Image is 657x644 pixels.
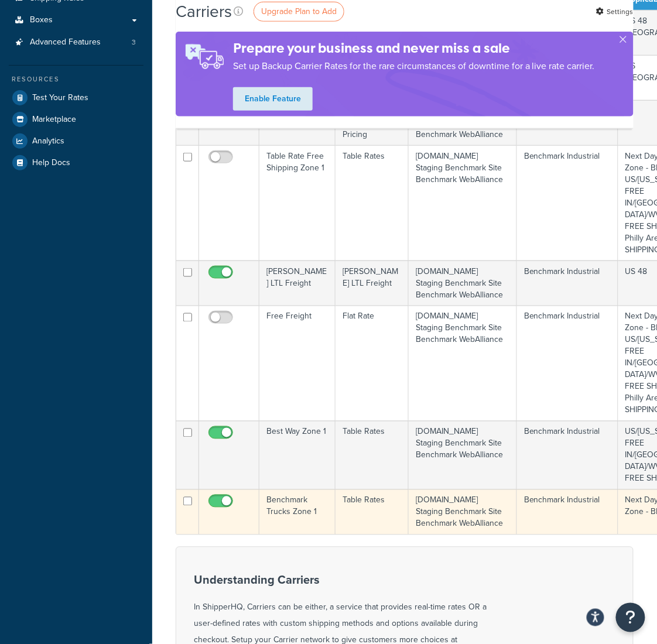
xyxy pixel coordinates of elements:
td: Table Rate Free Shipping Zone 1 [259,145,336,261]
li: Advanced Features [9,32,143,53]
td: Free Freight [259,306,336,421]
span: Marketplace [32,115,76,125]
a: Upgrade Plan to Add [254,2,344,22]
td: Flat Rate [336,306,409,421]
span: Boxes [30,15,53,25]
td: [DOMAIN_NAME] Staging Benchmark Site Benchmark WebAlliance [409,261,517,306]
td: [PERSON_NAME] LTL Freight [259,261,336,306]
a: Test Your Rates [9,87,143,108]
a: Settings [597,4,634,20]
span: 3 [132,37,136,47]
a: Marketplace [9,109,143,130]
h3: Understanding Carriers [194,574,487,587]
td: Best Way Zone 1 [259,421,336,489]
td: [DOMAIN_NAME] Staging Benchmark Site Benchmark WebAlliance [409,145,517,261]
a: Help Docs [9,152,143,173]
td: Benchmark Industrial [517,145,618,261]
a: Advanced Features 3 [9,32,143,53]
span: Advanced Features [30,37,101,47]
td: Benchmark Trucks Zone 1 [259,489,336,535]
h4: Prepare your business and never miss a sale [233,39,595,58]
td: [DOMAIN_NAME] Staging Benchmark Site Benchmark WebAlliance [409,306,517,421]
img: ad-rules-rateshop-fe6ec290ccb7230408bd80ed9643f0289d75e0ffd9eb532fc0e269fcd187b520.png [176,32,233,81]
td: Table Rates [336,421,409,489]
div: Resources [9,74,143,84]
span: Analytics [32,136,64,146]
span: Help Docs [32,158,70,168]
td: [DOMAIN_NAME] Staging Benchmark Site Benchmark WebAlliance [409,489,517,535]
p: Set up Backup Carrier Rates for the rare circumstances of downtime for a live rate carrier. [233,58,595,74]
a: Boxes [9,9,143,31]
a: Enable Feature [233,87,313,111]
button: Open Resource Center [616,603,645,632]
span: Test Your Rates [32,93,88,103]
span: Upgrade Plan to Add [261,5,337,18]
td: Benchmark Industrial [517,306,618,421]
td: [DOMAIN_NAME] Staging Benchmark Site Benchmark WebAlliance [409,421,517,489]
td: Benchmark Industrial [517,421,618,489]
td: Benchmark Industrial [517,261,618,306]
a: Analytics [9,131,143,152]
td: Table Rates [336,145,409,261]
td: Benchmark Industrial [517,489,618,535]
td: [PERSON_NAME] LTL Freight [336,261,409,306]
td: Table Rates [336,489,409,535]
